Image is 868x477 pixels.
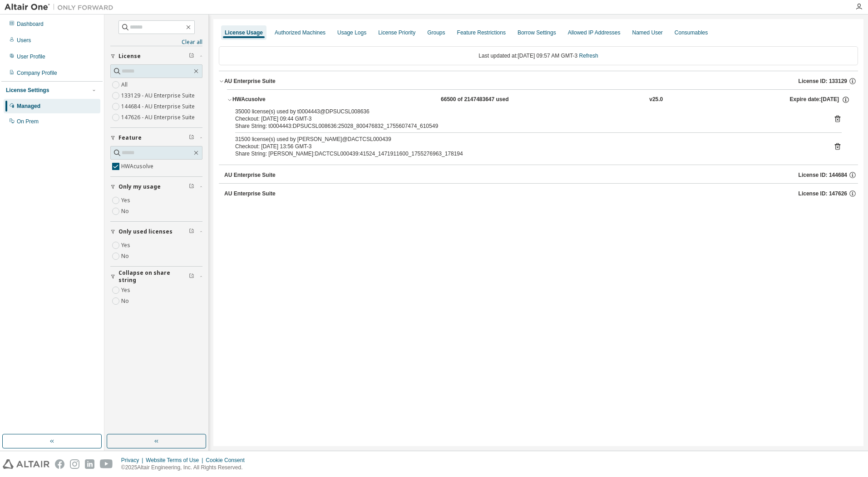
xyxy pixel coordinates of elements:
img: Altair One [5,3,118,12]
div: Dashboard [17,20,44,28]
div: Managed [17,102,40,110]
label: No [121,206,131,217]
div: 66500 of 2147483647 used [441,96,523,104]
div: 31500 license(s) used by [PERSON_NAME]@DACTCSL000439 [235,136,820,143]
div: Share String: [PERSON_NAME]:DACTCSL000439:41524_1471911600_1755276963_178194 [235,150,820,157]
label: 133129 - AU Enterprise Suite [121,90,197,101]
label: Yes [121,285,132,296]
button: Only my usage [110,177,202,197]
span: Feature [118,134,142,141]
div: v25.0 [649,96,663,104]
div: 35000 license(s) used by t0004443@DPSUCSL008636 [235,108,820,115]
a: Refresh [579,53,598,59]
label: Yes [121,195,132,206]
div: HWAcusolve [232,96,314,104]
div: Named User [632,29,662,36]
span: Clear filter [189,183,194,190]
button: Collapse on share string [110,267,202,287]
div: License Usage [225,29,263,36]
span: License ID: 147626 [799,190,847,197]
button: AU Enterprise SuiteLicense ID: 144684 [224,165,858,185]
div: Feature Restrictions [457,29,506,36]
span: Clear filter [189,273,194,280]
label: 144684 - AU Enterprise Suite [121,101,197,112]
img: altair_logo.svg [3,459,49,469]
button: Feature [110,128,202,148]
span: Only used licenses [118,228,173,235]
img: youtube.svg [100,459,113,469]
label: Yes [121,240,132,251]
div: Allowed IP Addresses [568,29,621,36]
div: Website Terms of Use [146,457,206,464]
div: Share String: t0004443:DPSUCSL008636:25028_800476832_1755607474_610549 [235,122,820,130]
div: License Settings [6,87,49,94]
div: AU Enterprise Suite [224,190,276,197]
img: facebook.svg [55,459,64,469]
img: instagram.svg [70,459,79,469]
button: AU Enterprise SuiteLicense ID: 147626 [224,184,858,204]
span: License ID: 133129 [799,78,847,85]
label: No [121,296,131,307]
div: AU Enterprise Suite [224,78,276,85]
img: linkedin.svg [85,459,94,469]
div: Borrow Settings [518,29,556,36]
label: 147626 - AU Enterprise Suite [121,112,197,123]
span: License [118,53,141,60]
button: AU Enterprise SuiteLicense ID: 133129 [219,71,858,91]
span: Clear filter [189,228,194,235]
div: On Prem [17,118,39,125]
span: Clear filter [189,53,194,60]
div: Expire date: [DATE] [789,96,849,104]
div: Cookie Consent [206,457,250,464]
div: User Profile [17,53,45,60]
div: Users [17,37,31,44]
div: Company Profile [17,69,57,77]
div: Groups [427,29,445,36]
div: License Priority [378,29,415,36]
div: Privacy [121,457,146,464]
a: Clear all [110,39,202,46]
div: AU Enterprise Suite [224,171,276,179]
div: Authorized Machines [275,29,325,36]
button: License [110,46,202,66]
label: All [121,79,129,90]
button: HWAcusolve66500 of 2147483647 usedv25.0Expire date:[DATE] [227,90,850,110]
span: License ID: 144684 [799,171,847,179]
div: Usage Logs [337,29,366,36]
div: Last updated at: [DATE] 09:57 AM GMT-3 [219,46,858,65]
div: Checkout: [DATE] 09:44 GMT-3 [235,115,820,122]
span: Only my usage [118,183,161,190]
button: Only used licenses [110,222,202,242]
span: Collapse on share string [118,269,189,284]
label: No [121,251,131,262]
label: HWAcusolve [121,161,155,172]
div: Checkout: [DATE] 13:56 GMT-3 [235,143,820,150]
p: © 2025 Altair Engineering, Inc. All Rights Reserved. [121,464,250,472]
div: Consumables [675,29,708,36]
span: Clear filter [189,134,194,141]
